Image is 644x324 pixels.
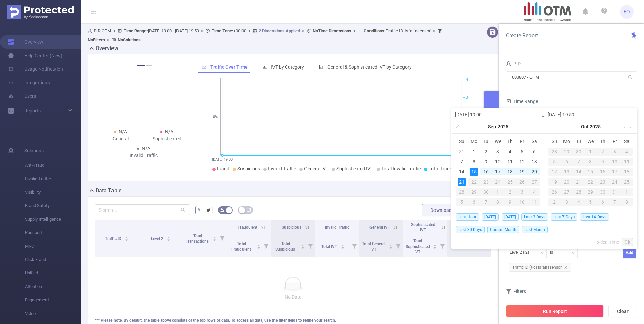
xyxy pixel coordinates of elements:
a: Sep [487,120,497,133]
td: October 13, 2025 [560,167,573,177]
td: October 25, 2025 [621,177,633,187]
button: Add [623,247,636,258]
td: November 4, 2025 [573,197,585,207]
div: 3 [516,188,528,196]
span: Su [548,138,560,144]
div: 4 [573,198,585,206]
tspan: 3 [466,95,468,100]
td: October 8, 2025 [585,157,597,167]
td: September 20, 2025 [528,167,540,177]
span: Total Invalid Traffic [381,166,421,171]
h2: Data Table [96,187,122,195]
input: Search... [95,204,190,215]
td: September 2, 2025 [480,147,492,157]
span: General & Sophisticated IVT by Category [327,64,412,70]
input: End date [548,110,634,119]
div: 5 [585,198,597,206]
div: 6 [468,198,480,206]
span: Engagement [25,293,81,307]
th: Sat [528,136,540,147]
span: PID [506,61,521,66]
a: 2025 [497,120,509,133]
span: Tu [480,138,492,144]
div: 18 [506,168,514,176]
td: October 17, 2025 [609,167,621,177]
span: EO [624,5,630,19]
span: Su [456,138,468,144]
button: 1 [137,65,145,66]
span: Time Range [506,99,538,104]
div: 10 [516,198,528,206]
div: 6 [560,158,573,166]
div: 7 [609,198,621,206]
div: 7 [458,158,466,166]
div: 11 [506,158,514,166]
span: Click Fraud [25,253,81,266]
td: September 15, 2025 [468,167,480,177]
div: 14 [458,168,466,176]
div: Invalid Traffic [121,152,167,159]
span: Sa [528,138,540,144]
td: October 2, 2025 [597,147,609,157]
a: Last year (Control + left) [454,120,463,133]
td: November 3, 2025 [560,197,573,207]
i: icon: down [540,251,544,255]
td: November 7, 2025 [609,197,621,207]
i: icon: down [571,251,575,255]
span: Last 14 Days [580,213,609,221]
span: Brand Safety [25,199,81,213]
div: 24 [492,178,504,186]
td: October 15, 2025 [585,167,597,177]
td: September 6, 2025 [528,147,540,157]
td: October 31, 2025 [609,187,621,197]
tspan: 0% [213,115,218,119]
span: Video [25,307,81,320]
td: October 23, 2025 [597,177,609,187]
button: Run Report [506,305,604,317]
span: Reports [24,108,41,114]
span: We [492,138,504,144]
div: 25 [621,178,633,186]
div: 5 [518,148,526,156]
span: Mo [560,138,573,144]
td: October 9, 2025 [504,197,516,207]
b: No Solutions [118,37,141,42]
span: > [351,28,358,33]
a: Integrations [8,76,50,89]
td: September 11, 2025 [504,157,516,167]
td: October 26, 2025 [548,187,560,197]
td: August 31, 2025 [456,147,468,157]
div: 2 [482,148,490,156]
span: Last 3 Days [521,213,548,221]
td: October 30, 2025 [597,187,609,197]
div: 21 [458,178,466,186]
button: Clear [608,305,637,317]
div: 14 [573,168,585,176]
div: 9 [597,158,609,166]
span: MRC [25,239,81,253]
td: October 18, 2025 [621,167,633,177]
span: [DATE] [482,213,499,221]
b: Time Range: [124,28,148,33]
span: > [199,28,205,33]
span: > [431,28,438,33]
div: 23 [597,178,609,186]
input: Start date [455,110,541,119]
span: Visibility [25,186,81,199]
th: Fri [516,136,528,147]
td: October 11, 2025 [621,157,633,167]
div: 4 [621,148,633,156]
div: 12 [548,168,560,176]
span: Tu [573,138,585,144]
span: Last 7 Days [551,213,577,221]
div: 2 [597,148,609,156]
div: 1 [470,148,478,156]
span: Solutions [24,144,44,157]
th: Wed [585,136,597,147]
td: October 20, 2025 [560,177,573,187]
td: September 28, 2025 [548,147,560,157]
div: 17 [609,168,621,176]
span: Mo [468,138,480,144]
td: November 1, 2025 [621,187,633,197]
td: October 3, 2025 [516,187,528,197]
